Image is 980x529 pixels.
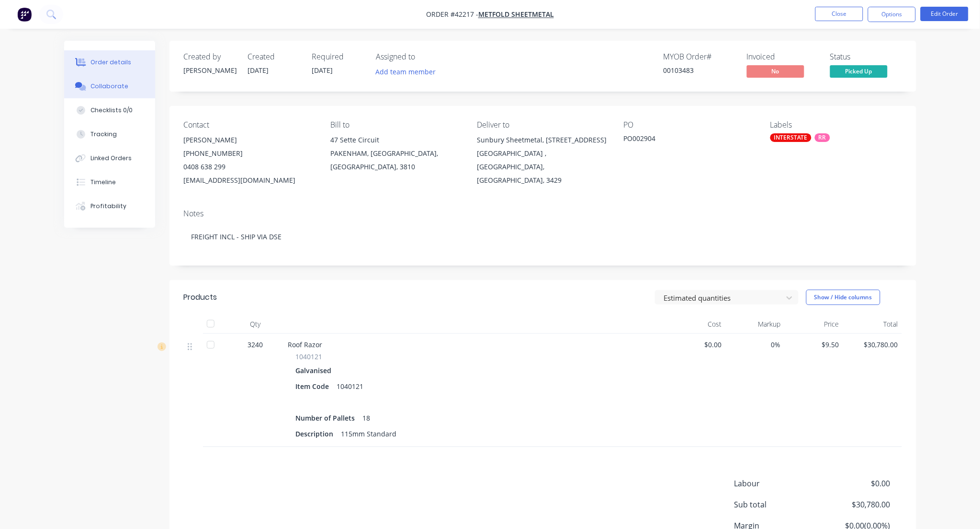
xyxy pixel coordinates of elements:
[64,170,155,194] button: Timeline
[184,222,902,251] div: FREIGHT INCL - SHIP VIA DSE
[734,478,820,489] span: Labour
[184,65,237,75] div: [PERSON_NAME]
[296,427,338,441] div: Description
[815,7,863,21] button: Close
[330,120,462,129] div: Bill to
[819,499,890,510] span: $30,780.00
[184,174,315,187] div: [EMAIL_ADDRESS][DOMAIN_NAME]
[359,411,374,425] div: 18
[338,427,401,441] div: 115mm Standard
[847,340,898,350] span: $30,780.00
[770,120,901,129] div: Labels
[376,52,472,61] div: Assigned to
[64,98,155,122] button: Checklists 0/0
[477,147,608,187] div: [GEOGRAPHIC_DATA] , [GEOGRAPHIC_DATA], [GEOGRAPHIC_DATA], 3429
[815,133,830,142] div: RR
[726,315,785,334] div: Markup
[664,52,735,61] div: MYOB Order #
[376,65,441,78] button: Add team member
[184,52,237,61] div: Created by
[747,52,819,61] div: Invoiced
[730,340,781,350] span: 0%
[64,74,155,98] button: Collaborate
[330,133,462,147] div: 47 Sette Circuit
[64,146,155,170] button: Linked Orders
[667,315,726,334] div: Cost
[624,120,755,129] div: PO
[90,82,128,91] div: Collaborate
[624,133,743,147] div: PO002904
[478,10,554,19] a: Metfold Sheetmetal
[184,209,902,218] div: Notes
[330,147,462,174] div: PAKENHAM, [GEOGRAPHIC_DATA], [GEOGRAPHIC_DATA], 3810
[426,10,478,19] span: Order #42217 -
[64,122,155,146] button: Tracking
[296,411,359,425] div: Number of Pallets
[477,133,608,147] div: Sunbury Sheetmetal, [STREET_ADDRESS]
[921,7,969,21] button: Edit Order
[868,7,916,22] button: Options
[248,66,269,75] span: [DATE]
[90,202,126,211] div: Profitability
[184,133,315,187] div: [PERSON_NAME][PHONE_NUMBER]0408 638 299[EMAIL_ADDRESS][DOMAIN_NAME]
[747,65,804,77] span: No
[248,52,301,61] div: Created
[830,65,888,80] button: Picked Up
[312,66,333,75] span: [DATE]
[296,379,333,393] div: Item Code
[227,315,284,334] div: Qty
[90,130,117,139] div: Tracking
[806,290,880,305] button: Show / Hide columns
[296,364,336,377] div: Galvanised
[64,194,155,218] button: Profitability
[288,340,323,349] span: Roof Razor
[184,292,217,303] div: Products
[671,340,722,350] span: $0.00
[664,65,735,75] div: 00103483
[17,7,32,22] img: Factory
[371,65,441,78] button: Add team member
[330,133,462,174] div: 47 Sette CircuitPAKENHAM, [GEOGRAPHIC_DATA], [GEOGRAPHIC_DATA], 3810
[90,106,133,115] div: Checklists 0/0
[184,133,315,147] div: [PERSON_NAME]
[333,379,368,393] div: 1040121
[248,340,263,350] span: 3240
[184,120,315,129] div: Contact
[477,133,608,187] div: Sunbury Sheetmetal, [STREET_ADDRESS][GEOGRAPHIC_DATA] , [GEOGRAPHIC_DATA], [GEOGRAPHIC_DATA], 3429
[770,133,811,142] div: INTERSTATE
[90,178,116,187] div: Timeline
[843,315,902,334] div: Total
[789,340,840,350] span: $9.50
[64,50,155,74] button: Order details
[785,315,844,334] div: Price
[296,352,323,362] span: 1040121
[90,58,131,67] div: Order details
[734,499,820,510] span: Sub total
[819,478,890,489] span: $0.00
[184,160,315,174] div: 0408 638 299
[184,147,315,160] div: [PHONE_NUMBER]
[477,120,608,129] div: Deliver to
[312,52,365,61] div: Required
[90,154,132,163] div: Linked Orders
[830,65,888,77] span: Picked Up
[830,52,902,61] div: Status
